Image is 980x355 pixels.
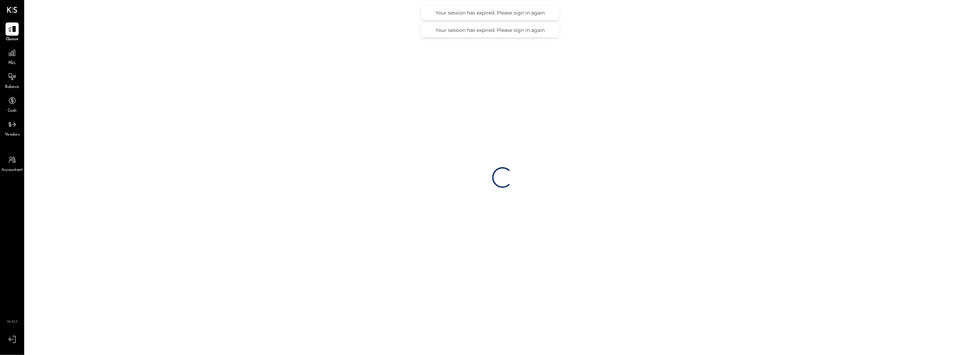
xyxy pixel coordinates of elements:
[428,27,552,33] div: Your session has expired. Please sign in again
[5,84,19,90] span: Balance
[0,118,24,138] a: Vendors
[6,36,19,43] span: Queue
[8,108,17,114] span: Cash
[0,70,24,90] a: Balance
[428,10,552,16] div: Your session has expired. Please sign in again
[0,94,24,114] a: Cash
[0,153,24,173] a: Accountant
[2,167,23,173] span: Accountant
[5,132,20,138] span: Vendors
[0,22,24,43] a: Queue
[8,60,16,66] span: P&L
[0,46,24,66] a: P&L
